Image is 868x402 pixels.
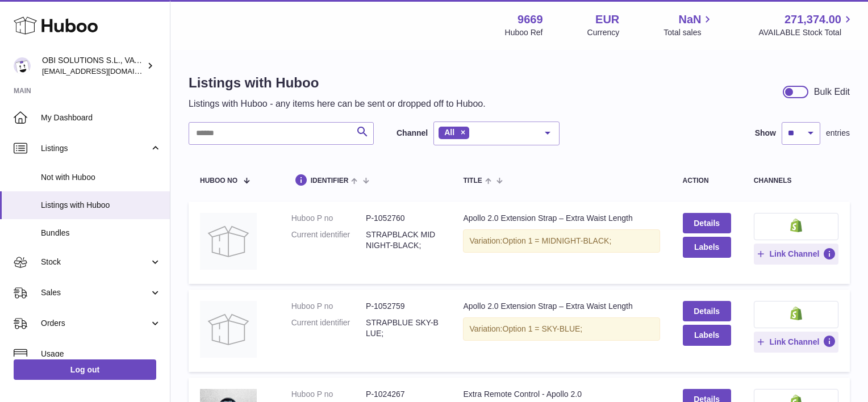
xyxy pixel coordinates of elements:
dd: P-1052759 [366,301,440,312]
a: 271,374.00 AVAILABLE Stock Total [758,12,854,38]
a: Log out [14,359,156,380]
label: Show [755,128,776,139]
a: Details [683,301,731,321]
div: Apollo 2.0 Extension Strap – Extra Waist Length [463,213,660,224]
div: Variation: [463,317,660,341]
div: Bulk Edit [814,86,850,98]
strong: 9669 [518,12,543,27]
span: Option 1 = SKY-BLUE; [503,324,583,333]
span: [EMAIL_ADDRESS][DOMAIN_NAME] [42,66,167,76]
button: Labels [683,325,731,345]
span: Listings with Huboo [41,200,161,211]
dt: Current identifier [291,229,366,251]
div: channels [754,177,838,185]
span: title [463,177,482,185]
div: action [683,177,731,185]
p: Listings with Huboo - any items here can be sent or dropped off to Huboo. [189,98,486,110]
span: NaN [678,12,701,27]
a: Details [683,213,731,233]
div: Variation: [463,229,660,253]
span: Orders [41,318,149,329]
div: Huboo Ref [505,27,543,38]
button: Link Channel [754,244,838,264]
span: AVAILABLE Stock Total [758,27,854,38]
span: Listings [41,143,149,154]
dd: STRAPBLACK MIDNIGHT-BLACK; [366,229,440,251]
dt: Huboo P no [291,389,366,400]
span: Link Channel [769,337,819,347]
a: NaN Total sales [663,12,714,38]
span: entries [826,128,850,139]
span: Usage [41,349,161,359]
span: Link Channel [769,249,819,259]
dd: STRAPBLUE SKY-BLUE; [366,317,440,339]
button: Labels [683,237,731,257]
img: shopify-small.png [790,219,802,232]
div: OBI SOLUTIONS S.L., VAT: B70911078 [42,55,144,77]
dd: P-1052760 [366,213,440,224]
span: identifier [311,177,349,185]
span: All [444,128,454,137]
span: Huboo no [200,177,237,185]
span: Bundles [41,228,161,238]
label: Channel [397,128,428,139]
span: Total sales [663,27,714,38]
img: Apollo 2.0 Extension Strap – Extra Waist Length [200,213,257,270]
div: Extra Remote Control - Apollo 2.0 [463,389,660,400]
span: Option 1 = MIDNIGHT-BLACK; [503,236,612,245]
h1: Listings with Huboo [189,74,486,92]
dd: P-1024267 [366,389,440,400]
dt: Huboo P no [291,213,366,224]
dt: Huboo P no [291,301,366,312]
span: 271,374.00 [784,12,841,27]
span: Sales [41,287,149,298]
span: Not with Huboo [41,172,161,183]
img: shopify-small.png [790,307,802,320]
strong: EUR [595,12,619,27]
img: internalAdmin-9669@internal.huboo.com [14,57,31,74]
div: Apollo 2.0 Extension Strap – Extra Waist Length [463,301,660,312]
dt: Current identifier [291,317,366,339]
button: Link Channel [754,332,838,352]
img: Apollo 2.0 Extension Strap – Extra Waist Length [200,301,257,358]
span: Stock [41,257,149,267]
div: Currency [587,27,620,38]
span: My Dashboard [41,112,161,123]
